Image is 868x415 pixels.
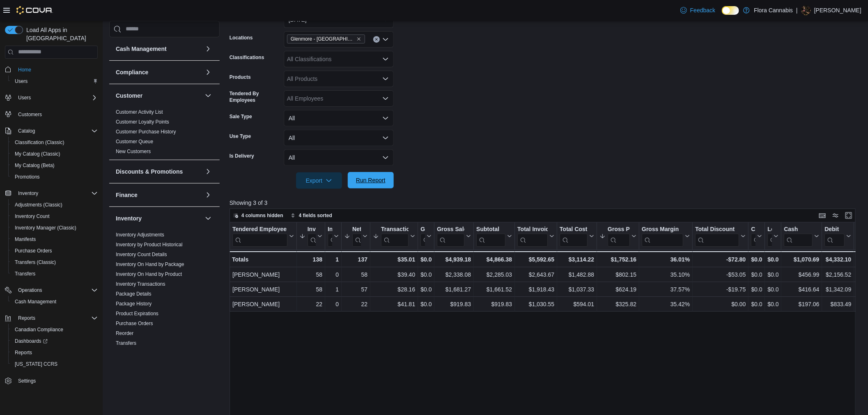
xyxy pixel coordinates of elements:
[476,225,512,246] button: Subtotal
[476,299,512,309] div: $919.83
[8,257,101,268] button: Transfers (Classic)
[15,139,64,146] span: Classification (Classic)
[116,119,169,124] a: Customer Loyalty Points
[16,6,53,14] img: Cova
[382,56,389,62] button: Open list of options
[767,270,778,280] div: $0.00
[642,255,690,264] div: 36.01%
[230,199,862,207] p: Showing 3 of 3
[11,223,98,233] span: Inventory Manager (Classic)
[8,222,101,234] button: Inventory Manager (Classic)
[8,347,101,358] button: Reports
[116,231,164,238] span: Inventory Adjustments
[11,297,98,307] span: Cash Management
[831,211,840,220] button: Display options
[344,225,367,246] button: Net Sold
[15,361,57,367] span: [US_STATE] CCRS
[116,241,183,247] a: Inventory by Product Historical
[517,255,554,264] div: $5,592.65
[476,225,505,233] div: Subtotal
[232,284,294,294] div: [PERSON_NAME]
[420,284,432,294] div: $0.00
[348,172,394,188] button: Run Report
[356,37,361,41] button: Remove Glenmore - Kelowna - 450374 from selection in this group
[116,44,202,53] button: Cash Management
[381,225,409,233] div: Transaction Average
[11,172,43,182] a: Promotions
[373,225,415,246] button: Transaction Average
[695,270,746,280] div: -$53.05
[824,284,851,294] div: $1,342.09
[116,167,202,175] button: Discounts & Promotions
[8,335,101,347] a: Dashboards
[116,290,152,297] span: Package Details
[18,287,42,293] span: Operations
[8,148,101,160] button: My Catalog (Classic)
[116,138,153,144] a: Customer Queue
[287,34,365,44] span: Glenmore - Kelowna - 450374
[381,225,409,246] div: Transaction Average
[232,255,294,264] div: Totals
[203,44,213,53] button: Cash Management
[116,310,158,316] a: Product Expirations
[796,5,798,15] p: |
[308,225,316,233] div: Invoices Sold
[560,270,594,280] div: $1,482.88
[8,137,101,148] button: Classification (Classic)
[15,338,48,344] span: Dashboards
[15,285,46,295] button: Operations
[784,255,819,264] div: $1,070.69
[754,5,793,15] p: Flora Cannabis
[15,259,56,266] span: Transfers (Classic)
[517,284,554,294] div: $1,918.43
[116,68,148,76] h3: Compliance
[11,200,66,210] a: Adjustments (Classic)
[8,358,101,370] button: [US_STATE] CCRS
[15,162,55,169] span: My Catalog (Beta)
[15,64,98,75] span: Home
[11,211,98,221] span: Inventory Count
[11,246,98,256] span: Purchase Orders
[517,225,548,246] div: Total Invoiced
[284,110,394,126] button: All
[230,54,264,61] label: Classifications
[11,325,98,335] span: Canadian Compliance
[15,248,52,254] span: Purchase Orders
[751,225,762,246] button: Cashback
[382,76,389,82] button: Open list of options
[15,78,28,85] span: Users
[116,108,163,115] span: Customer Activity List
[11,359,61,369] a: [US_STATE] CCRS
[203,166,213,176] button: Discounts & Promotions
[11,269,39,279] a: Transfers
[437,225,464,233] div: Gross Sales
[5,60,98,408] nav: Complex example
[420,255,432,264] div: $0.00
[15,225,76,231] span: Inventory Manager (Classic)
[116,214,202,222] button: Inventory
[328,284,339,294] div: 1
[230,90,280,103] label: Tendered By Employees
[11,223,80,233] a: Inventory Manager (Classic)
[116,109,163,115] a: Customer Activity List
[11,269,98,279] span: Transfers
[437,225,471,246] button: Gross Sales
[11,297,60,307] a: Cash Management
[291,35,355,43] span: Glenmore - [GEOGRAPHIC_DATA] - 450374
[116,68,202,76] button: Compliance
[15,174,40,180] span: Promotions
[328,270,339,280] div: 0
[2,284,101,296] button: Operations
[11,200,98,210] span: Adjustments (Classic)
[11,359,98,369] span: Washington CCRS
[2,108,101,120] button: Customers
[11,348,35,358] a: Reports
[476,284,512,294] div: $1,661.52
[299,212,332,219] span: 4 fields sorted
[8,324,101,335] button: Canadian Compliance
[116,300,152,306] a: Package History
[328,255,339,264] div: 1
[116,271,182,277] a: Inventory On Hand by Product
[560,284,594,294] div: $1,037.33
